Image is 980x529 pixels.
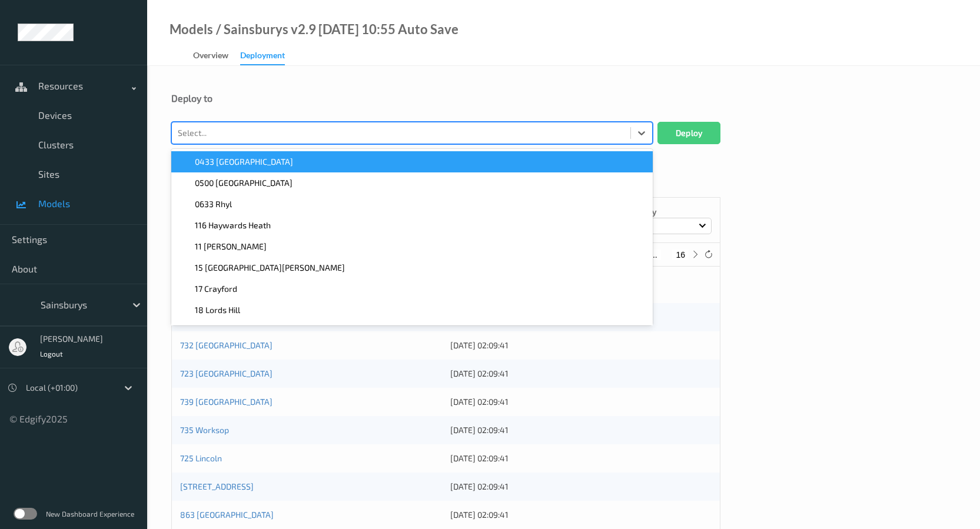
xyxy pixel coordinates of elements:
button: ... [647,249,661,260]
span: [DATE] 02:09:41 [450,397,509,407]
span: [DATE] 02:09:41 [450,453,509,463]
span: 15 [GEOGRAPHIC_DATA][PERSON_NAME] [195,262,345,274]
span: 116 Haywards Heath [195,219,271,231]
a: 863 [GEOGRAPHIC_DATA] [180,510,274,520]
button: 16 [672,249,689,260]
a: Models [170,24,213,35]
span: 17 Crayford [195,283,237,295]
a: Deployment [240,48,297,65]
a: 735 Worksop [180,425,229,435]
a: 732 [GEOGRAPHIC_DATA] [180,340,273,350]
span: [DATE] 02:09:41 [450,368,509,378]
span: [DATE] 02:09:41 [450,340,509,350]
div: / Sainsburys v2.9 [DATE] 10:55 Auto Save [213,24,459,35]
span: 0433 [GEOGRAPHIC_DATA] [195,156,293,168]
span: [DATE] 02:09:41 [450,510,509,520]
a: [STREET_ADDRESS] [180,481,254,491]
p: Sort by [629,206,712,218]
span: 11 [PERSON_NAME] [195,241,267,252]
div: Deployment [240,49,285,65]
button: Deploy [657,122,720,144]
span: 0500 [GEOGRAPHIC_DATA] [195,177,293,189]
div: Deploy to [171,92,956,104]
a: Overview [193,48,240,64]
span: [DATE] 02:09:41 [450,425,509,435]
a: 739 [GEOGRAPHIC_DATA] [180,397,273,407]
a: 723 [GEOGRAPHIC_DATA] [180,368,273,378]
a: 725 Lincoln [180,453,222,463]
span: 0633 Rhyl [195,198,232,210]
span: 18 Lords Hill [195,304,240,316]
div: Overview [193,49,228,64]
span: [DATE] 02:09:41 [450,481,509,491]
